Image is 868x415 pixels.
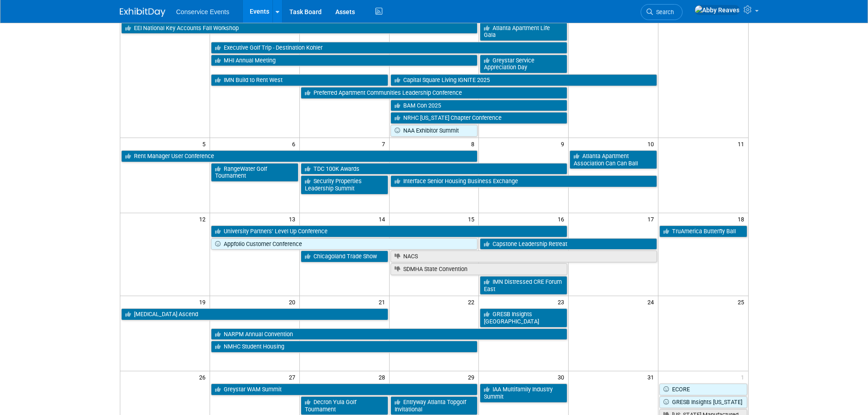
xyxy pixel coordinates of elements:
a: Executive Golf Trip - Destination Kohler [211,42,567,54]
a: NRHC [US_STATE] Chapter Conference [390,112,568,124]
span: 29 [467,371,478,383]
a: Greystar WAM Summit [211,384,478,395]
span: 16 [557,213,568,225]
a: EEI National Key Accounts Fall Workshop [121,22,478,34]
span: 27 [288,371,299,383]
a: IMN Distressed CRE Forum East [480,276,567,295]
span: 18 [737,213,748,225]
span: 31 [647,371,658,383]
span: 12 [198,213,210,225]
a: University Partners’ Level Up Conference [211,225,567,237]
a: NAA Exhibitor Summit [390,125,478,137]
span: 23 [557,296,568,307]
span: 11 [737,138,748,149]
a: Search [641,4,683,20]
a: Decron Yula Golf Tournament [301,396,388,415]
a: ECORE [659,384,747,395]
img: Abby Reaves [694,5,740,15]
a: RangeWater Golf Tournament [211,163,298,182]
a: Preferred Apartment Communities Leadership Conference [301,87,568,99]
span: 15 [467,213,478,225]
a: NARPM Annual Convention [211,328,567,340]
span: 25 [737,296,748,307]
span: 10 [647,138,658,149]
span: 21 [378,296,389,307]
span: 28 [378,371,389,383]
span: 20 [288,296,299,307]
a: NMHC Student Housing [211,341,478,353]
a: IAA Multifamily Industry Summit [480,384,567,402]
a: [MEDICAL_DATA] Ascend [121,308,388,320]
a: Interface Senior Housing Business Exchange [390,175,657,187]
a: BAM Con 2025 [390,100,568,112]
span: 8 [470,138,478,149]
a: Capital Square Living IGNITE 2025 [390,74,657,86]
span: 30 [557,371,568,383]
a: Rent Manager User Conference [121,150,478,162]
span: 19 [198,296,210,307]
a: Entryway Atlanta Topgolf Invitational [390,396,478,415]
a: Appfolio Customer Conference [211,238,478,250]
a: Atlanta Apartment Life Gala [480,22,567,41]
span: 7 [381,138,389,149]
span: 22 [467,296,478,307]
span: 26 [198,371,210,383]
span: Search [653,9,674,15]
a: GRESB Insights [US_STATE] [659,396,747,408]
a: TDC 100K Awards [301,163,568,175]
a: Atlanta Apartment Association Can Can Ball [570,150,657,169]
span: Conservice Events [176,8,230,15]
span: 9 [560,138,568,149]
span: 5 [201,138,210,149]
a: Security Properties Leadership Summit [301,175,388,194]
a: Capstone Leadership Retreat [480,238,657,250]
a: IMN Build to Rent West [211,74,388,86]
span: 1 [740,371,748,383]
a: Chicagoland Trade Show [301,251,388,262]
span: 6 [291,138,299,149]
span: 17 [647,213,658,225]
a: TruAmerica Butterfly Ball [659,225,747,237]
a: SDMHA State Convention [390,263,568,275]
a: GRESB Insights [GEOGRAPHIC_DATA] [480,308,567,327]
a: Greystar Service Appreciation Day [480,55,567,73]
a: MHI Annual Meeting [211,55,478,67]
span: 13 [288,213,299,225]
img: ExhibitDay [120,8,165,17]
span: 14 [378,213,389,225]
span: 24 [647,296,658,307]
a: NACS [390,251,657,262]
